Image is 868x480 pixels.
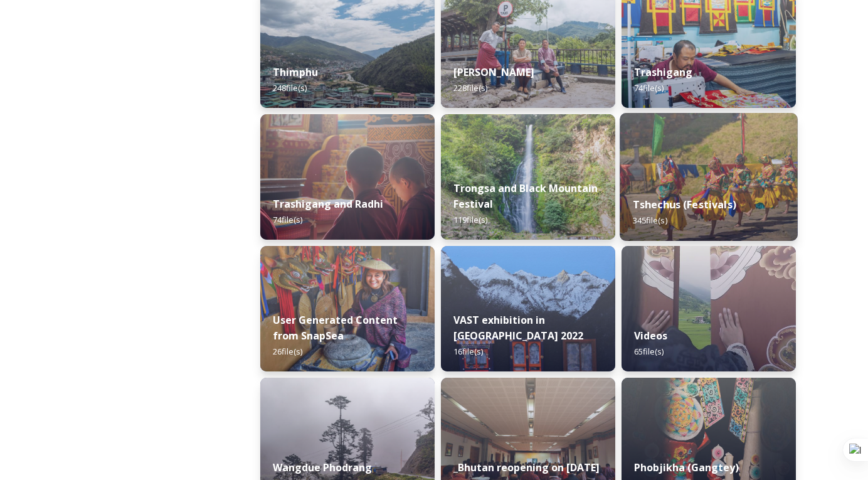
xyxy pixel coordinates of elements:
[273,65,318,79] strong: Thimphu
[634,461,739,474] strong: Phobjikha (Gangtey)
[260,114,435,240] img: Trashigang%2520and%2520Rangjung%2520060723%2520by%2520Amp%2520Sripimanwat-32.jpg
[441,114,615,240] img: 2022-10-01%252018.12.56.jpg
[453,461,600,474] strong: _Bhutan reopening on [DATE]
[634,82,664,93] span: 74 file(s)
[273,214,302,225] span: 74 file(s)
[260,246,435,371] img: 0FDA4458-C9AB-4E2F-82A6-9DC136F7AE71.jpeg
[633,198,736,211] strong: Tshechus (Festivals)
[453,82,487,93] span: 228 file(s)
[633,215,667,226] span: 345 file(s)
[453,346,483,357] span: 16 file(s)
[273,313,398,343] strong: User Generated Content from SnapSea
[273,461,372,474] strong: Wangdue Phodrang
[273,82,307,93] span: 248 file(s)
[453,313,583,343] strong: VAST exhibition in [GEOGRAPHIC_DATA] 2022
[634,65,692,79] strong: Trashigang
[273,197,383,211] strong: Trashigang and Radhi
[622,246,796,371] img: Textile.jpg
[453,65,534,79] strong: [PERSON_NAME]
[453,214,487,225] span: 119 file(s)
[273,346,302,357] span: 26 file(s)
[634,346,664,357] span: 65 file(s)
[620,113,798,241] img: Dechenphu%2520Festival14.jpg
[441,246,615,371] img: VAST%2520Bhutan%2520art%2520exhibition%2520in%2520Brussels3.jpg
[634,329,667,343] strong: Videos
[453,181,598,211] strong: Trongsa and Black Mountain Festival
